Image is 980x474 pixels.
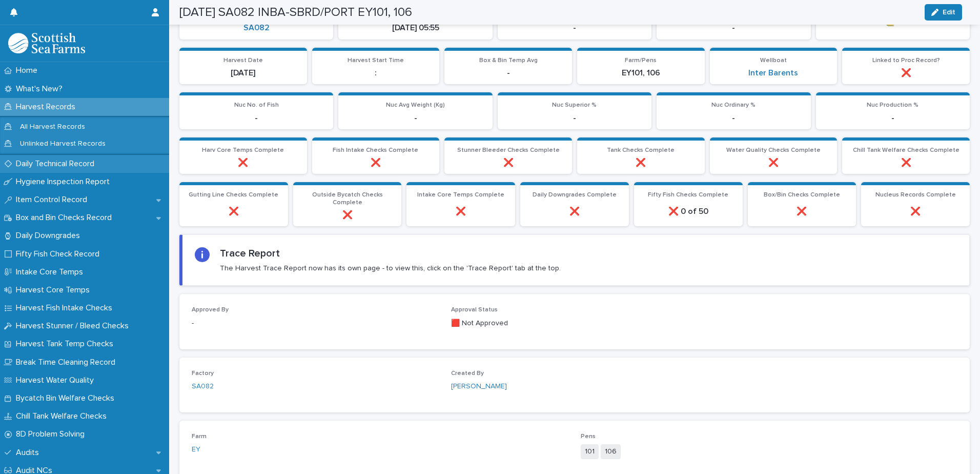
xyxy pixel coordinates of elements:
[583,158,699,168] p: ❌
[822,113,964,123] p: -
[12,285,98,295] p: Harvest Core Temps
[12,358,124,367] p: Break Time Cleaning Record
[581,433,596,440] span: Pens
[220,247,280,260] h2: Trace Report
[12,339,121,349] p: Harvest Tank Temp Checks
[12,213,120,223] p: Box and Bin Checks Record
[872,57,940,64] span: Linked to Proc Record?
[299,210,396,220] p: ❌
[457,147,560,153] span: Stunner Bleeder Checks Complete
[552,102,597,108] span: Nuc Superior %
[711,102,756,108] span: Nuc Ordinary %
[12,195,95,205] p: Item Control Record
[754,207,850,216] p: ❌
[8,33,85,53] img: mMrefqRFQpe26GRNOUkG
[186,158,301,168] p: ❌
[333,147,418,153] span: Fish Intake Checks Complete
[663,113,804,123] p: -
[640,207,737,216] p: ❌ 0 of 50
[853,147,959,153] span: Chill Tank Welfare Checks Complete
[12,429,93,439] p: 8D Problem Solving
[186,113,327,123] p: -
[451,370,484,377] span: Created By
[663,23,804,33] p: -
[12,66,46,75] p: Home
[202,147,284,153] span: Harv Core Temps Complete
[12,267,91,277] p: Intake Core Temps
[192,381,214,392] a: SA082
[12,177,118,187] p: Hygiene Inspection Report
[12,123,93,131] p: All Harvest Records
[417,192,504,198] span: Intake Core Temps Complete
[12,102,84,112] p: Harvest Records
[533,192,617,198] span: Daily Downgrades Complete
[192,318,439,329] p: -
[451,318,698,329] p: 🟥 Not Approved
[12,376,102,385] p: Harvest Water Quality
[413,207,509,216] p: ❌
[344,113,486,123] p: -
[925,4,962,21] button: Edit
[386,102,445,108] span: Nuc Avg Weight (Kg)
[234,102,279,108] span: Nuc No. of Fish
[867,102,918,108] span: Nuc Production %
[192,433,207,440] span: Farm
[220,264,561,273] p: The Harvest Trace Report now has its own page - to view this, click on the 'Trace Report' tab at ...
[318,68,434,78] p: :
[12,159,103,169] p: Daily Technical Record
[192,444,200,455] a: EY
[764,192,840,198] span: Box/Bin Checks Complete
[348,57,404,64] span: Harvest Start Time
[451,307,498,313] span: Approval Status
[12,231,88,241] p: Daily Downgrades
[12,249,108,259] p: Fifty Fish Check Record
[625,57,657,64] span: Farm/Pens
[192,307,229,313] span: Approved By
[12,140,114,148] p: Unlinked Harvest Records
[243,23,270,33] a: SA082
[648,192,728,198] span: Fifty Fish Checks Complete
[479,57,538,64] span: Box & Bin Temp Avg
[186,207,282,216] p: ❌
[848,68,964,78] p: ❌
[12,84,71,94] p: What's New?
[504,113,645,123] p: -
[581,444,599,459] span: 101
[189,192,278,198] span: Gutting Line Checks Complete
[12,303,120,313] p: Harvest Fish Intake Checks
[192,370,214,377] span: Factory
[607,147,675,153] span: Tank Checks Complete
[223,57,263,64] span: Harvest Date
[451,68,566,78] p: -
[583,68,699,78] p: EY101, 106
[12,393,122,403] p: Bycatch Bin Welfare Checks
[344,23,486,33] p: [DATE] 05:55
[726,147,821,153] span: Water Quality Checks Complete
[12,321,137,331] p: Harvest Stunner / Bleed Checks
[186,68,301,78] p: [DATE]
[943,9,955,16] span: Edit
[12,448,47,458] p: Audits
[451,158,566,168] p: ❌
[748,68,798,78] a: Inter Barents
[875,192,956,198] span: Nucleus Records Complete
[12,411,115,421] p: Chill Tank Welfare Checks
[601,444,621,459] span: 106
[716,158,831,168] p: ❌
[867,207,964,216] p: ❌
[312,192,383,205] span: Outside Bycatch Checks Complete
[848,158,964,168] p: ❌
[179,5,412,20] h2: [DATE] SA082 INBA-SBRD/PORT EY101, 106
[318,158,434,168] p: ❌
[451,381,507,392] a: [PERSON_NAME]
[760,57,787,64] span: Wellboat
[526,207,623,216] p: ❌
[504,23,645,33] p: -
